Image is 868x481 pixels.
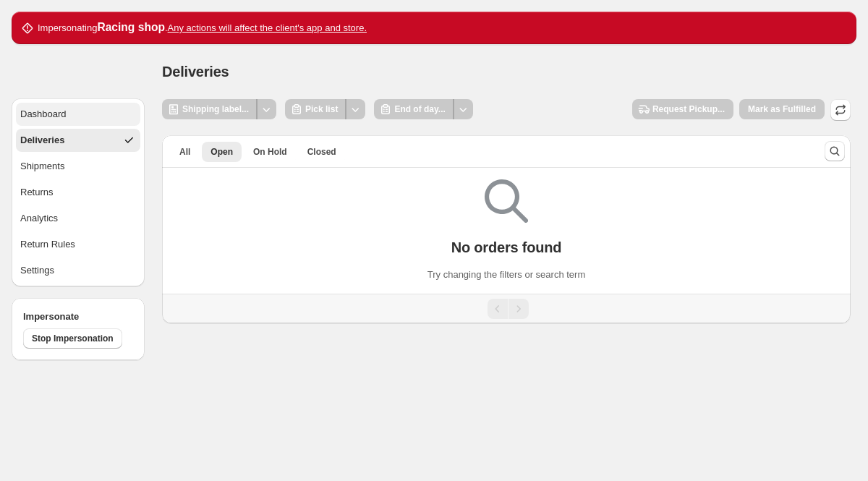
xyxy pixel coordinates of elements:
[307,146,336,158] span: Closed
[20,263,54,278] div: Settings
[32,333,114,344] span: Stop Impersonation
[16,129,140,152] button: Deliveries
[825,141,845,161] button: Search and filter results
[16,207,140,230] button: Analytics
[16,233,140,256] button: Return Rules
[16,181,140,204] button: Returns
[38,20,367,35] p: Impersonating .
[427,268,585,282] p: Try changing the filters or search term
[20,185,54,200] div: Returns
[20,237,75,252] div: Return Rules
[23,328,122,349] button: Stop Impersonation
[253,146,287,158] span: On Hold
[20,107,67,122] div: Dashboard
[20,159,64,174] div: Shipments
[20,211,58,226] div: Analytics
[16,103,140,126] button: Dashboard
[485,179,528,223] img: Empty search results
[97,21,165,33] strong: Racing shop
[16,155,140,178] button: Shipments
[179,146,190,158] span: All
[16,259,140,282] button: Settings
[168,22,367,33] u: Any actions will affect the client's app and store.
[162,294,851,323] nav: Pagination
[20,133,64,148] div: Deliveries
[162,64,229,80] span: Deliveries
[451,239,562,256] p: No orders found
[210,146,233,158] span: Open
[23,310,133,324] h4: Impersonate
